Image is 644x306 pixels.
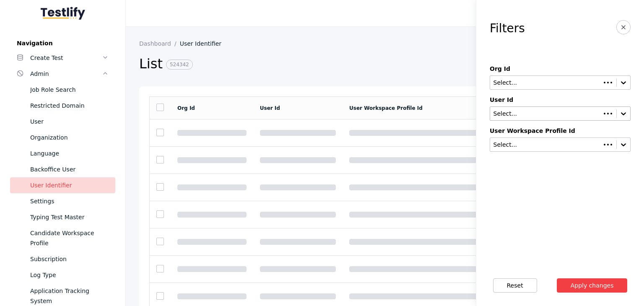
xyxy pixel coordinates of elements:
div: Settings [30,196,109,206]
div: Backoffice User [30,164,109,174]
span: 524342 [166,60,193,70]
button: Apply changes [557,278,628,293]
a: Language [10,145,115,161]
h3: Filters [490,22,525,35]
div: Subscription [30,254,109,264]
label: User Workspace Profile Id [490,127,631,134]
a: User [10,114,115,130]
label: User Id [490,96,631,103]
a: User Identifier [10,177,115,193]
a: Log Type [10,267,115,283]
a: Subscription [10,251,115,267]
a: User Id [260,105,280,111]
label: Org Id [490,65,631,72]
div: Job Role Search [30,85,109,95]
button: Reset [493,278,537,293]
a: User Workspace Profile Id [349,105,423,111]
a: Org Id [177,105,195,111]
div: Candidate Workspace Profile [30,228,109,248]
div: Admin [30,69,102,79]
a: Job Role Search [10,82,115,98]
div: Application Tracking System [30,286,109,306]
a: Organization [10,130,115,145]
a: Dashboard [139,40,180,47]
h2: List [139,55,578,73]
div: Organization [30,132,109,143]
label: Navigation [10,40,115,47]
div: Create Test [30,53,102,63]
div: Restricted Domain [30,101,109,111]
div: Log Type [30,270,109,280]
a: Candidate Workspace Profile [10,225,115,251]
div: Typing Test Master [30,212,109,222]
div: User Identifier [30,180,109,190]
a: Settings [10,193,115,209]
img: Testlify - Backoffice [41,7,85,20]
a: User Identifier [180,40,228,47]
div: User [30,117,109,127]
div: Language [30,148,109,158]
a: Backoffice User [10,161,115,177]
a: Typing Test Master [10,209,115,225]
a: Restricted Domain [10,98,115,114]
